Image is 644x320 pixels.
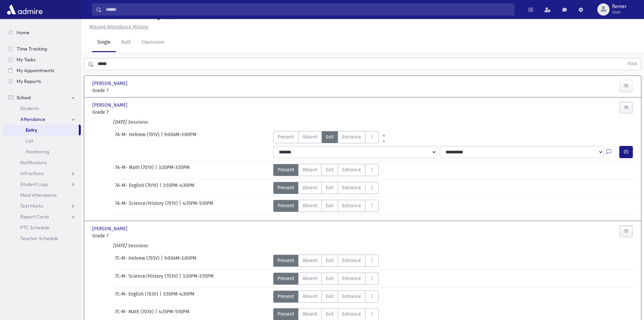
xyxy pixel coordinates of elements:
span: Entrance [342,184,361,191]
i: [DATE] Sessions: [113,243,148,249]
span: Grade 7 [92,87,177,94]
span: 7C-M- English (703V) [115,291,160,303]
a: Students [3,103,81,114]
span: Absent [303,293,317,300]
a: School [3,92,81,103]
div: AttTypes [273,164,379,176]
div: AttTypes [273,273,379,285]
a: Missing Attendance History [87,24,148,30]
span: 3:55PM-4:30PM [163,291,194,303]
span: 7A-M- English (701V) [115,182,160,194]
a: Teacher Schedule [3,233,81,244]
span: Absent [303,166,317,173]
button: Find [624,58,641,70]
span: Meal Attendance [20,192,57,198]
span: | [161,131,164,143]
span: Entrance [342,133,361,141]
span: 7C-M- Hebrew (703V) [115,255,161,267]
span: 7A-M- Science/History (701V) [115,200,179,212]
i: [DATE] Sessions: [113,119,148,125]
span: Home [17,29,29,36]
span: Exit [326,275,334,282]
span: Absent [303,184,317,191]
span: User [612,9,626,15]
a: Monitoring [3,146,81,157]
a: My Reports [3,76,81,87]
span: Exit [326,166,334,173]
span: My Tasks [17,57,35,63]
a: Test Marks [3,200,81,211]
span: | [160,291,163,303]
a: Classroom [136,33,170,52]
span: Grade 7 [92,232,177,239]
span: Attendance [20,116,45,122]
span: flerner [612,4,626,9]
span: 7A-M- Math (701V) [115,164,155,176]
span: Time Tracking [17,46,47,52]
span: 7A-M- Hebrew (701V) [115,131,161,143]
a: Infractions [3,168,81,179]
span: Entrance [342,166,361,173]
span: Exit [326,293,334,300]
span: 9:00AM-3:00PM [164,131,196,143]
a: PTC Schedule [3,222,81,233]
span: | [179,273,183,285]
span: Grade 7 [92,109,177,116]
div: AttTypes [273,131,389,143]
a: Meal Attendance [3,190,81,200]
span: PTC Schedule [20,225,49,231]
span: Absent [303,311,317,318]
a: My Tasks [3,54,81,65]
span: Report Cards [20,214,49,220]
span: 7C-M- Science/History (703V) [115,273,179,285]
span: Absent [303,275,317,282]
span: Absent [303,257,317,264]
div: AttTypes [273,255,379,267]
span: 4:35PM-5:10PM [183,200,213,212]
div: AttTypes [273,200,379,212]
span: Exit [326,184,334,191]
span: Absent [303,133,317,141]
span: Present [278,275,294,282]
span: Present [278,202,294,209]
span: Present [278,166,294,173]
img: AdmirePro [5,3,44,16]
span: Entrance [342,293,361,300]
span: Present [278,257,294,264]
span: [PERSON_NAME] [92,102,129,109]
a: All Later [379,136,389,142]
span: 3:20PM-3:55PM [183,273,214,285]
span: Present [278,293,294,300]
span: Present [278,184,294,191]
span: Entry [26,127,37,133]
span: Exit [326,311,334,318]
span: Present [278,133,294,141]
span: 3:20PM-3:55PM [159,164,190,176]
span: School [17,94,31,101]
span: | [160,182,163,194]
span: Student Logs [20,181,48,187]
div: AttTypes [273,182,379,194]
div: AttTypes [273,291,379,303]
span: Entrance [342,275,361,282]
input: Search [102,3,514,16]
span: Students [20,105,39,111]
a: Bulk [116,33,136,52]
u: Missing Attendance History [89,24,148,30]
a: Home [3,27,81,38]
a: My Appointments [3,65,81,76]
a: Single [92,33,116,52]
span: Infractions [20,170,44,176]
span: 3:55PM-4:30PM [163,182,194,194]
a: Time Tracking [3,43,81,54]
span: [PERSON_NAME] [92,80,129,87]
span: Teacher Schedule [20,235,58,241]
span: | [155,164,159,176]
span: | [179,200,183,212]
span: Monitoring [26,149,49,155]
span: My Appointments [17,67,54,73]
span: Exit [326,133,334,141]
a: List [3,135,81,146]
span: Entrance [342,257,361,264]
span: [PERSON_NAME] [92,225,129,232]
